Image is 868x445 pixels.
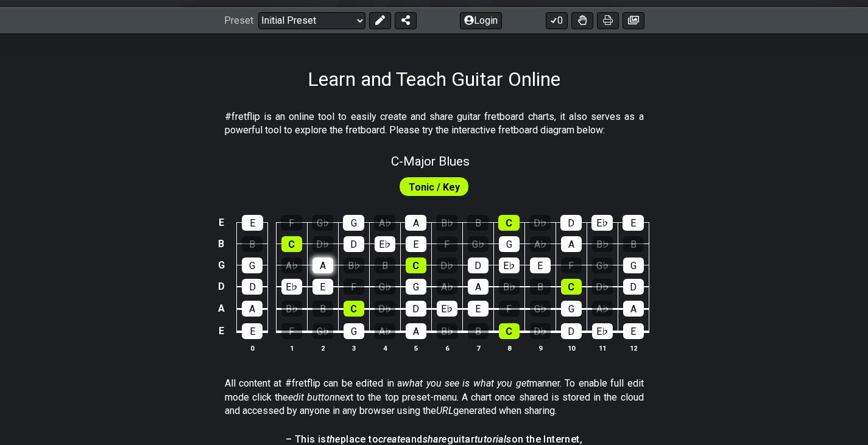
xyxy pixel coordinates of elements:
div: G♭ [530,301,551,317]
div: A [561,236,582,252]
div: B [623,236,644,252]
div: B [467,215,489,231]
th: 5 [400,342,431,354]
div: F [344,279,364,295]
div: A♭ [592,301,613,317]
div: D♭ [312,236,333,252]
div: E [242,323,263,339]
div: C [344,301,364,317]
th: 11 [587,342,618,354]
em: the [326,433,340,445]
div: D [561,323,582,339]
div: C [499,323,520,339]
td: D [214,276,228,298]
div: A♭ [530,236,551,252]
th: 4 [369,342,400,354]
button: Print [597,12,619,29]
div: G [406,279,426,295]
div: F [499,301,520,317]
div: G [344,323,364,339]
th: 8 [493,342,524,354]
div: B [312,301,333,317]
button: Edit Preset [369,12,391,29]
div: C [406,258,426,273]
button: Toggle Dexterity for all fretkits [571,12,593,29]
td: A [214,297,228,320]
div: G♭ [375,279,395,295]
div: E [242,215,263,231]
div: D [560,215,582,231]
div: D [406,301,426,317]
div: E♭ [592,323,613,339]
div: D [468,258,489,273]
span: Preset [224,15,253,26]
div: E♭ [281,279,302,295]
div: F [281,323,302,339]
div: G [623,258,644,273]
h1: Learn and Teach Guitar Online [308,68,560,91]
div: D♭ [437,258,457,273]
th: 3 [338,342,369,354]
span: C - Major Blues [391,154,470,169]
td: B [214,233,228,254]
div: B♭ [499,279,520,295]
td: G [214,254,228,276]
em: edit button [288,391,335,403]
div: G♭ [468,236,489,252]
div: E [406,236,426,252]
div: G♭ [312,323,333,339]
div: B♭ [592,236,613,252]
div: D♭ [529,215,551,231]
th: 6 [431,342,462,354]
div: A [312,258,333,273]
th: 7 [462,342,493,354]
div: E [623,215,644,231]
span: First enable full edit mode to edit [409,178,460,196]
p: #fretflip is an online tool to easily create and share guitar fretboard charts, it also serves as... [225,110,644,138]
div: A♭ [375,323,395,339]
div: F [281,215,302,231]
th: 10 [556,342,587,354]
div: G [561,301,582,317]
div: D♭ [530,323,551,339]
em: create [378,433,405,445]
div: D♭ [592,279,613,295]
div: E [312,279,333,295]
div: B♭ [436,215,457,231]
th: 9 [524,342,556,354]
div: B♭ [437,323,457,339]
div: G [343,215,364,231]
div: B♭ [344,258,364,273]
p: All content at #fretflip can be edited in a manner. To enable full edit mode click the next to th... [225,377,644,418]
button: 0 [546,12,568,29]
div: B♭ [281,301,302,317]
em: share [423,433,447,445]
div: D [623,279,644,295]
div: D♭ [375,301,395,317]
div: A [468,279,489,295]
div: G♭ [592,258,613,273]
div: G [499,236,520,252]
div: C [561,279,582,295]
div: A♭ [437,279,457,295]
th: 1 [276,342,307,354]
div: A [405,215,426,231]
th: 12 [618,342,649,354]
div: C [281,236,302,252]
div: E♭ [499,258,520,273]
div: A [242,301,263,317]
div: B [530,279,551,295]
em: tutorials [475,433,512,445]
div: G♭ [312,215,333,231]
div: E [468,301,489,317]
div: A♭ [374,215,395,231]
td: E [214,212,228,233]
th: 0 [237,342,268,354]
button: Create image [623,12,644,29]
div: A♭ [281,258,302,273]
select: Preset [258,12,365,29]
div: F [437,236,457,252]
div: E [623,323,644,339]
em: what you see is what you get [402,377,529,389]
div: D [242,279,263,295]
